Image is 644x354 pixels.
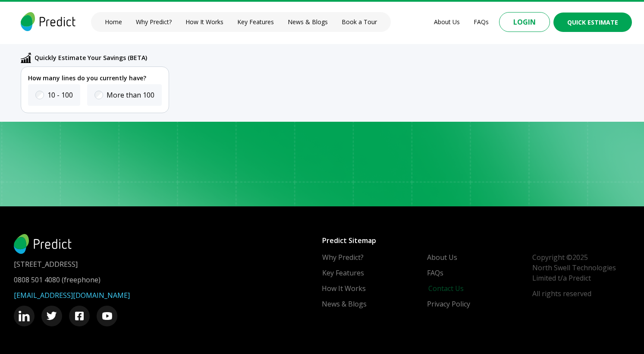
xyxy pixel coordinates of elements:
[428,283,464,294] a: Contact Us
[322,299,367,309] a: News & Blogs
[322,268,364,278] a: Key Features
[532,288,631,299] span: All rights reserved
[102,312,112,320] img: social-media
[14,275,101,285] a: 0808 501 4080 (freephone)
[35,53,147,63] p: Quickly Estimate Your Savings (BETA)
[288,18,328,26] a: News & Blogs
[322,252,364,262] a: Why Predict?
[47,312,57,320] img: social-media
[532,252,631,309] div: Copyright © 2025 North Swell Technologies Limited t/a Predict
[342,18,377,26] a: Book a Tour
[75,312,84,320] img: social-media
[19,311,30,322] img: social-media
[107,90,154,100] label: More than 100
[427,252,457,262] a: About Us
[185,18,223,26] a: How It Works
[474,18,489,26] a: FAQs
[322,283,366,294] a: How It Works
[322,234,631,247] p: Predict Sitemap
[14,259,322,269] p: [STREET_ADDRESS]
[14,234,72,254] img: logo
[427,299,470,309] a: Privacy Policy
[499,12,550,32] button: Login
[19,12,77,31] img: logo
[28,74,162,82] p: How many lines do you currently have?
[434,18,460,26] a: About Us
[237,18,274,26] a: Key Features
[553,13,632,32] button: Quick Estimate
[427,268,443,278] a: FAQs
[136,18,172,26] a: Why Predict?
[105,18,122,26] a: Home
[47,90,73,100] label: 10 - 100
[21,53,31,63] img: abc
[14,290,130,300] a: [EMAIL_ADDRESS][DOMAIN_NAME]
